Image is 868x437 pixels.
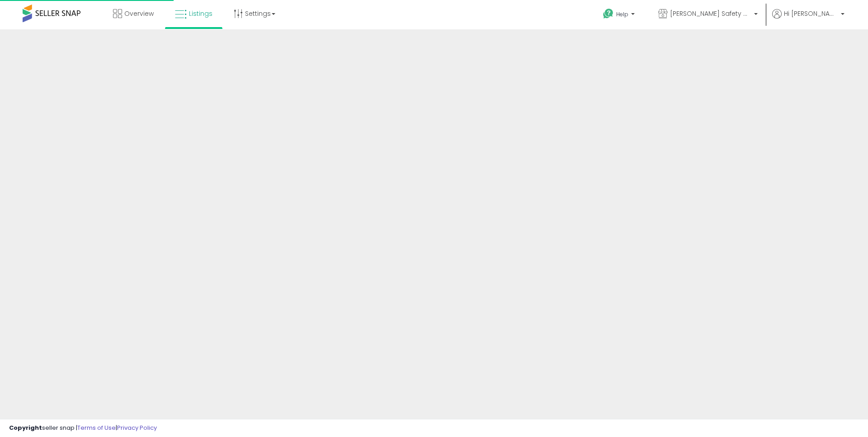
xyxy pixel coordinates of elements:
[670,9,751,18] span: [PERSON_NAME] Safety & Supply
[603,8,614,19] i: Get Help
[616,10,628,18] span: Help
[596,1,644,29] a: Help
[784,9,838,18] span: Hi [PERSON_NAME]
[772,9,844,29] a: Hi [PERSON_NAME]
[124,9,154,18] span: Overview
[189,9,212,18] span: Listings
